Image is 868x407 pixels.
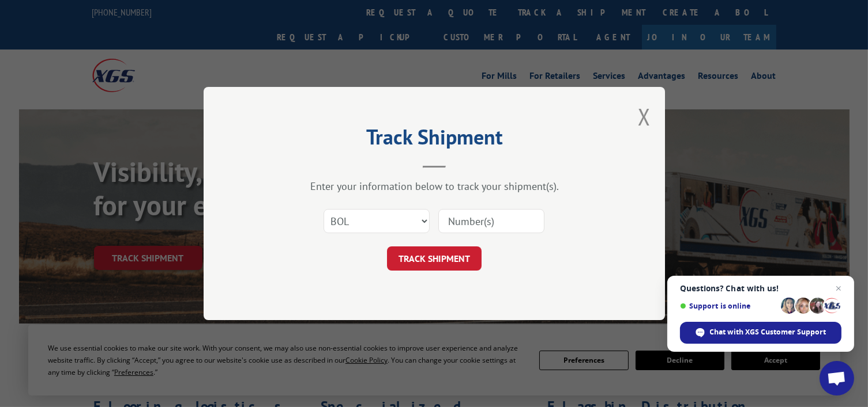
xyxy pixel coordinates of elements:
[820,361,854,395] div: Open chat
[832,282,846,295] span: Close chat
[638,101,651,132] button: Close modal
[680,284,841,293] span: Questions? Chat with us!
[261,129,607,151] h2: Track Shipment
[710,327,826,337] span: Chat with XGS Customer Support
[387,246,482,271] button: TRACK SHIPMENT
[261,180,607,193] div: Enter your information below to track your shipment(s).
[680,302,777,310] span: Support is online
[680,322,841,344] div: Chat with XGS Customer Support
[438,209,544,233] input: Number(s)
